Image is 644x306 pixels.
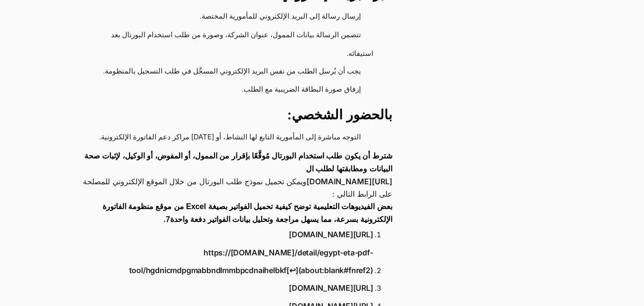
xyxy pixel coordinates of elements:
a: [URL][DOMAIN_NAME] [307,175,392,188]
strong: شترط أن يكون طلب استخدام البورتال مُوقَّعًا بإقرار من الممول، أو المفوض، أو الوكيل، لإثبات صحة ال... [84,152,392,173]
strong: بالحضور الشخصي [292,107,392,122]
strong: بعض الفيديوهات التعليمية توضح كيفية تحميل الفواتير بصيغة Excel من موقع منظومة الفاتورة الإلكتروني... [102,202,392,223]
strong: ومطابقتها لطلب ال [306,165,367,173]
li: التوجه مباشرة إلى المأمورية التابع لها النشاط، أو [DATE] مراكز دعم الفاتورة الإلكترونية. [81,128,373,147]
p: ويمكن تحميل نموذج طلب البورتال من خلال الموقع الإلكتروني للمصلحة على الرابط التالي : [72,175,392,200]
li: إرسال رسالة إلى البريد الإلكتروني للمأمورية المختصة. [81,8,373,26]
a: [URL][DOMAIN_NAME] [289,279,373,297]
li: إرفاق صورة البطاقة الضريبية مع الطلب. [81,81,373,99]
li: تتضمن الرسالة بيانات الممول، عنوان الشركة، وصورة من طلب استخدام البورتال بعد استيفائه. [81,26,373,63]
a: [URL][DOMAIN_NAME] [289,226,373,243]
a: 7 [166,213,170,226]
h3: : [72,106,392,124]
a: https://[DOMAIN_NAME]/detail/egypt-eta-pdf-tool/hgdnicmdpgmabbndlmmbpcdnaihelbkf[↩︎](about:blank#... [89,244,373,279]
li: يجب أن يُرسل الطلب من نفس البريد الإلكتروني المسجَّل في طلب التسجيل بالمنظومة. [81,63,373,81]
